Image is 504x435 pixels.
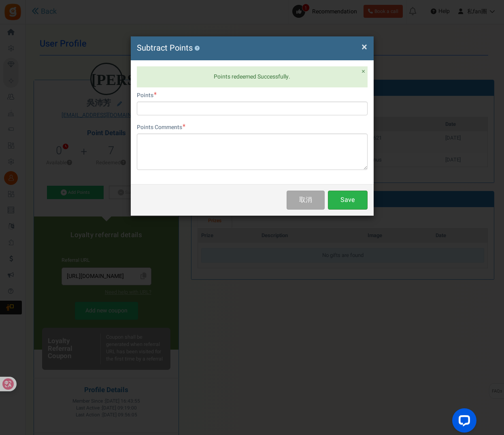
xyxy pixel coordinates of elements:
[137,91,157,100] label: Points
[195,46,200,51] button: ?
[137,66,368,87] div: Points redeemed Successfully.
[362,39,367,55] span: ×
[362,66,365,76] span: ×
[137,42,368,54] h4: Subtract Points
[328,191,368,210] button: Save
[137,123,185,132] label: Points Comments
[287,191,325,210] button: 取消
